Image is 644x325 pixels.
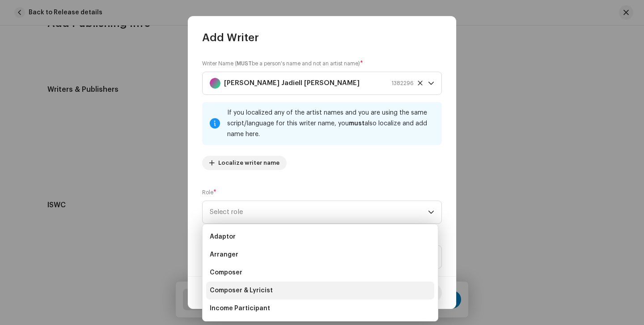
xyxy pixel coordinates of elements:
[391,72,414,94] span: 1382296
[206,282,434,299] li: Composer & Lyricist
[210,232,236,241] span: Adaptor
[202,188,213,197] small: Role
[227,107,435,140] div: If you localized any of the artist names and you are using the same script/language for this writ...
[210,72,428,94] span: Louis Jadiell Hernandez
[210,250,238,259] span: Arranger
[206,299,434,317] li: Income Participant
[202,59,360,68] small: Writer Name ( be a person's name and not an artist name)
[210,304,270,313] span: Income Participant
[202,30,259,45] span: Add Writer
[349,120,364,127] strong: must
[206,264,434,282] li: Composer
[237,61,252,66] strong: MUST
[428,201,434,223] div: dropdown trigger
[206,228,434,246] li: Adaptor
[218,154,280,172] span: Localize writer name
[202,156,287,170] button: Localize writer name
[428,72,434,94] div: dropdown trigger
[210,268,242,277] span: Composer
[206,246,434,264] li: Arranger
[210,286,273,295] span: Composer & Lyricist
[210,201,428,223] span: Select role
[224,72,360,94] strong: [PERSON_NAME] Jadiell [PERSON_NAME]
